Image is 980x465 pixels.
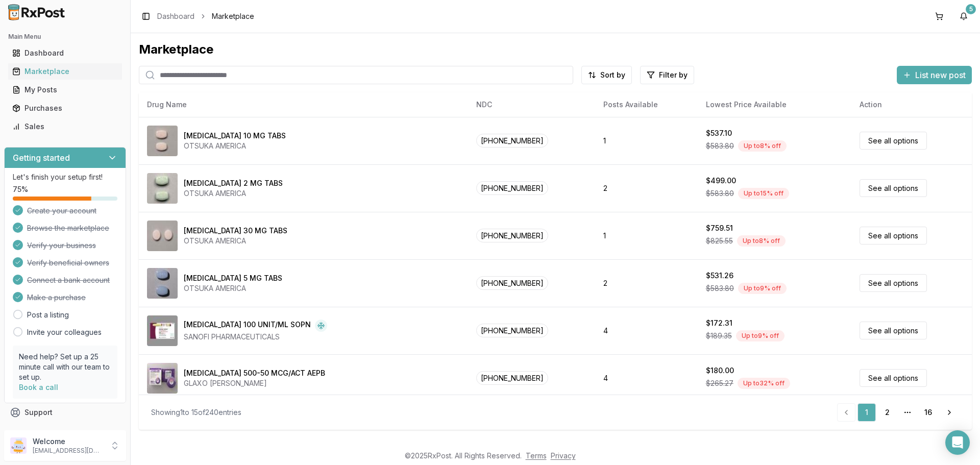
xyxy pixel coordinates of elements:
[27,327,102,337] a: Invite your colleagues
[27,240,96,251] span: Verify your business
[919,403,937,422] a: 16
[4,82,126,98] button: My Posts
[706,283,734,293] span: $583.80
[157,11,254,21] nav: breadcrumb
[184,236,287,246] div: OTSUKA AMERICA
[8,81,122,99] a: My Posts
[706,176,736,186] div: $499.00
[595,164,697,212] td: 2
[12,66,118,77] div: Marketplace
[878,403,896,422] a: 2
[147,221,178,251] img: Abilify 30 MG TABS
[939,403,960,422] a: Go to next page
[706,331,732,341] span: $189.35
[476,324,548,337] span: [PHONE_NUMBER]
[184,131,286,141] div: [MEDICAL_DATA] 10 MG TABS
[184,178,283,188] div: [MEDICAL_DATA] 2 MG TABS
[551,451,576,460] a: Privacy
[526,451,547,460] a: Terms
[581,66,632,84] button: Sort by
[27,223,109,233] span: Browse the marketplace
[837,403,960,422] nav: pagination
[595,354,697,402] td: 4
[706,128,732,138] div: $537.10
[860,274,927,292] a: See all options
[738,283,787,294] div: Up to 9 % off
[8,62,122,81] a: Marketplace
[27,292,86,303] span: Make a purchase
[12,85,118,95] div: My Posts
[860,132,927,150] a: See all options
[706,365,734,376] div: $180.00
[659,70,688,80] span: Filter by
[706,318,732,328] div: $172.31
[147,315,178,346] img: Admelog SoloStar 100 UNIT/ML SOPN
[595,259,697,307] td: 2
[595,92,697,117] th: Posts Available
[12,103,118,113] div: Purchases
[860,322,927,339] a: See all options
[13,184,28,194] span: 75 %
[738,188,789,199] div: Up to 15 % off
[595,117,697,164] td: 1
[13,152,70,164] h3: Getting started
[706,378,733,388] span: $265.27
[8,99,122,117] a: Purchases
[915,69,966,81] span: List new post
[945,430,970,455] div: Open Intercom Messenger
[706,271,733,281] div: $531.26
[184,320,311,332] div: [MEDICAL_DATA] 100 UNIT/ML SOPN
[897,71,972,81] a: List new post
[706,141,734,151] span: $583.80
[4,118,126,135] button: Sales
[706,223,733,233] div: $759.51
[595,307,697,354] td: 4
[4,100,126,116] button: Purchases
[139,41,972,58] div: Marketplace
[12,48,118,58] div: Dashboard
[476,181,548,195] span: [PHONE_NUMBER]
[738,378,790,389] div: Up to 32 % off
[476,371,548,385] span: [PHONE_NUMBER]
[19,383,58,391] a: Book a call
[8,117,122,136] a: Sales
[966,4,976,14] div: 5
[33,436,104,447] p: Welcome
[12,121,118,132] div: Sales
[860,369,927,387] a: See all options
[147,126,178,156] img: Abilify 10 MG TABS
[27,275,110,285] span: Connect a bank account
[147,173,178,204] img: Abilify 2 MG TABS
[184,378,325,388] div: GLAXO [PERSON_NAME]
[640,66,694,84] button: Filter by
[33,447,104,455] p: [EMAIL_ADDRESS][DOMAIN_NAME]
[4,403,126,422] button: Support
[184,283,282,293] div: OTSUKA AMERICA
[706,188,734,199] span: $583.80
[476,276,548,290] span: [PHONE_NUMBER]
[476,134,548,148] span: [PHONE_NUMBER]
[27,206,96,216] span: Create your account
[184,368,325,378] div: [MEDICAL_DATA] 500-50 MCG/ACT AEPB
[737,235,786,247] div: Up to 8 % off
[955,8,972,25] button: 5
[4,63,126,80] button: Marketplace
[600,70,625,80] span: Sort by
[738,140,787,152] div: Up to 8 % off
[851,92,972,117] th: Action
[857,403,876,422] a: 1
[147,363,178,394] img: Advair Diskus 500-50 MCG/ACT AEPB
[139,92,468,117] th: Drug Name
[184,188,283,199] div: OTSUKA AMERICA
[13,172,117,182] p: Let's finish your setup first!
[897,66,972,84] button: List new post
[151,407,241,418] div: Showing 1 to 15 of 240 entries
[8,33,122,41] h2: Main Menu
[860,227,927,244] a: See all options
[595,212,697,259] td: 1
[468,92,595,117] th: NDC
[706,236,733,246] span: $825.55
[27,258,109,268] span: Verify beneficial owners
[184,141,286,151] div: OTSUKA AMERICA
[10,437,27,454] img: User avatar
